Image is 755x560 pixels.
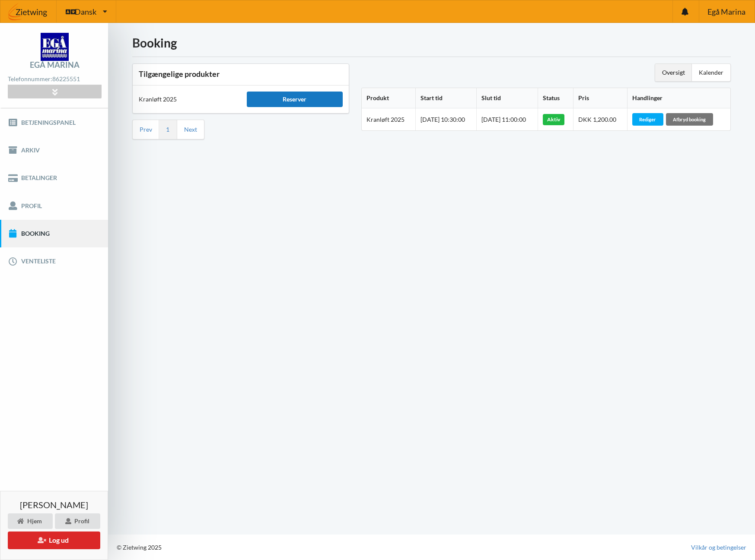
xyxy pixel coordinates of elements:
img: logo [41,33,69,61]
div: Reserver [247,92,343,107]
h1: Booking [132,35,731,51]
button: Log ud [8,532,100,549]
h3: Tilgængelige produkter [139,69,343,79]
div: Kranløft 2025 [133,89,241,110]
span: Egå Marina [707,8,745,16]
a: 1 [166,126,169,133]
div: Afbryd booking [666,113,713,125]
a: Prev [140,126,152,133]
span: DKK 1,200.00 [578,116,616,123]
th: Produkt [362,88,415,108]
div: Rediger [632,113,663,125]
span: Dansk [75,8,96,16]
th: Status [538,88,573,108]
span: [DATE] 10:30:00 [421,116,465,123]
div: Profil [55,513,100,529]
span: [PERSON_NAME] [20,500,88,509]
th: Handlinger [627,88,730,108]
div: Hjem [8,513,53,529]
th: Pris [573,88,627,108]
div: Aktiv [543,114,564,125]
a: Vilkår og betingelser [691,543,746,552]
div: Oversigt [655,64,692,81]
span: Kranløft 2025 [366,116,405,123]
th: Slut tid [476,88,538,108]
div: Telefonnummer: [8,73,101,85]
span: [DATE] 11:00:00 [481,116,526,123]
div: Egå Marina [30,61,80,69]
a: Next [184,126,197,133]
div: Kalender [692,64,730,81]
strong: 86225551 [52,75,80,82]
th: Start tid [415,88,477,108]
